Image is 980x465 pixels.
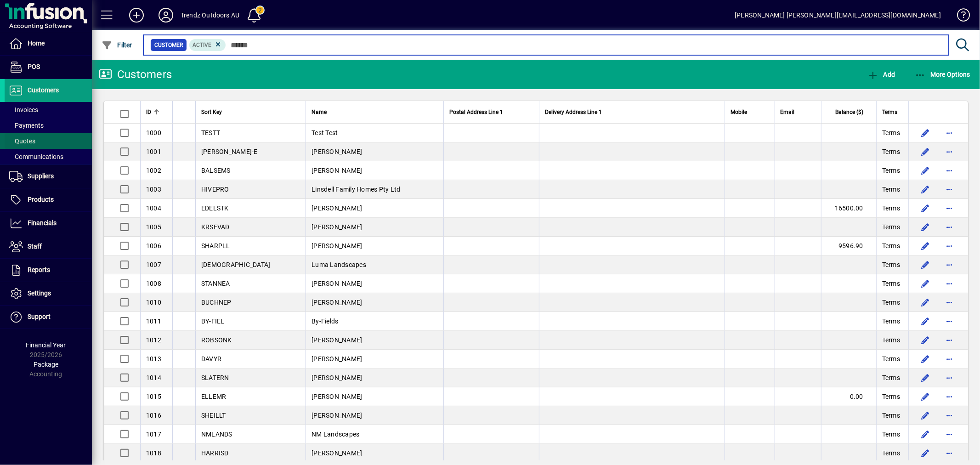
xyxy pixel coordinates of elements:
[882,354,900,363] span: Terms
[312,261,366,268] span: Luma Landscapes
[950,2,969,32] a: Knowledge Base
[942,427,957,442] button: More options
[146,107,167,117] div: ID
[99,67,172,82] div: Customers
[28,40,45,47] span: Home
[201,186,229,193] span: HIVEPRO
[28,63,40,70] span: POS
[942,408,957,423] button: More options
[5,235,92,258] a: Staff
[312,355,362,363] span: [PERSON_NAME]
[882,335,900,345] span: Terms
[201,204,229,212] span: EDELSTK
[312,393,362,400] span: [PERSON_NAME]
[5,133,92,149] a: Quotes
[942,238,957,253] button: More options
[102,41,132,49] span: Filter
[942,333,957,347] button: More options
[201,242,230,250] span: SHARPLL
[5,32,92,55] a: Home
[918,446,933,460] button: Edit
[882,411,900,420] span: Terms
[942,295,957,310] button: More options
[918,238,933,253] button: Edit
[882,166,900,175] span: Terms
[882,448,900,458] span: Terms
[201,223,230,231] span: KRSEVAD
[201,299,232,306] span: BUCHNEP
[882,279,900,288] span: Terms
[942,182,957,197] button: More options
[28,289,51,297] span: Settings
[942,257,957,272] button: More options
[201,336,232,344] span: ROBSONK
[918,370,933,385] button: Edit
[781,107,795,117] span: Email
[918,427,933,442] button: Edit
[942,446,957,460] button: More options
[312,167,362,174] span: [PERSON_NAME]
[312,280,362,287] span: [PERSON_NAME]
[882,317,900,326] span: Terms
[28,196,54,203] span: Products
[882,128,900,137] span: Terms
[942,163,957,178] button: More options
[882,107,897,117] span: Terms
[918,276,933,291] button: Edit
[312,242,362,250] span: [PERSON_NAME]
[146,242,161,250] span: 1006
[146,336,161,344] span: 1012
[882,392,900,401] span: Terms
[146,148,161,155] span: 1001
[918,125,933,140] button: Edit
[312,336,362,344] span: [PERSON_NAME]
[312,318,338,325] span: By-Fields
[882,222,900,232] span: Terms
[312,374,362,381] span: [PERSON_NAME]
[189,39,226,51] mat-chip: Activation Status: Active
[5,259,92,282] a: Reports
[882,260,900,269] span: Terms
[918,408,933,423] button: Edit
[201,148,258,155] span: [PERSON_NAME]-E
[942,220,957,234] button: More options
[918,352,933,366] button: Edit
[28,266,50,273] span: Reports
[882,204,900,213] span: Terms
[146,393,161,400] span: 1015
[942,125,957,140] button: More options
[146,412,161,419] span: 1016
[146,107,151,117] span: ID
[312,412,362,419] span: [PERSON_NAME]
[201,107,222,117] span: Sort Key
[28,219,57,227] span: Financials
[181,8,239,23] div: Trendz Outdoors AU
[942,389,957,404] button: More options
[5,118,92,133] a: Payments
[201,393,227,400] span: ELLEMR
[5,149,92,164] a: Communications
[882,298,900,307] span: Terms
[146,374,161,381] span: 1014
[5,306,92,329] a: Support
[99,37,135,53] button: Filter
[942,201,957,215] button: More options
[915,71,971,78] span: More Options
[193,42,212,48] span: Active
[882,147,900,156] span: Terms
[942,352,957,366] button: More options
[312,107,327,117] span: Name
[151,7,181,23] button: Profile
[912,66,973,83] button: More Options
[146,261,161,268] span: 1007
[5,165,92,188] a: Suppliers
[201,280,230,287] span: STANNEA
[154,40,183,50] span: Customer
[9,137,35,145] span: Quotes
[201,449,229,457] span: HARRISD
[882,185,900,194] span: Terms
[918,314,933,329] button: Edit
[918,295,933,310] button: Edit
[865,66,897,83] button: Add
[146,167,161,174] span: 1002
